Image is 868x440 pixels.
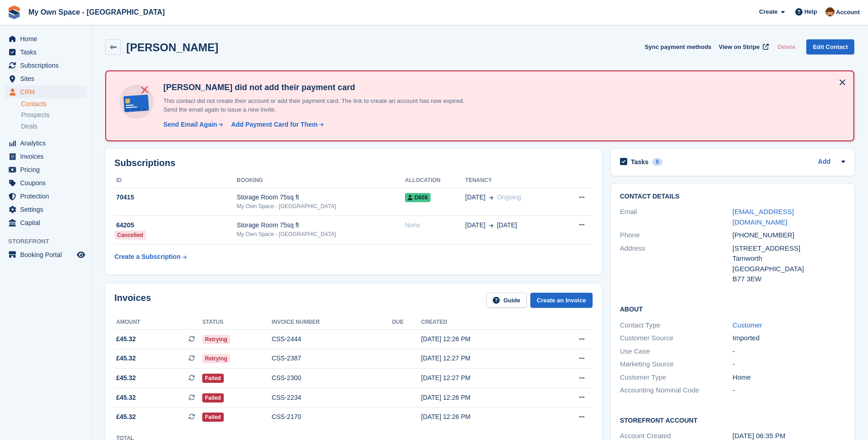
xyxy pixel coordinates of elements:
div: - [733,359,845,370]
span: Prospects [21,111,49,119]
div: 0 [652,158,663,166]
a: Guide [486,293,527,308]
a: menu [5,32,86,45]
span: Sites [20,72,75,85]
div: Contact Type [620,320,733,331]
h4: [PERSON_NAME] did not add their payment card [160,82,480,93]
a: menu [5,203,86,216]
img: no-card-linked-e7822e413c904bf8b177c4d89f31251c4716f9871600ec3ca5bfc59e148c83f4.svg [117,82,156,121]
th: Amount [114,315,202,330]
a: Create a Subscription [114,248,187,265]
th: Tenancy [465,173,560,188]
a: Edit Contact [806,39,854,54]
a: [EMAIL_ADDRESS][DOMAIN_NAME] [733,208,794,226]
h2: Subscriptions [114,158,593,168]
span: Home [20,32,75,45]
img: Paula Harris [825,7,835,16]
span: [DATE] [497,220,517,230]
span: [DATE] [465,220,485,230]
div: B77 3EW [733,274,845,284]
div: Storage Room 75sq ft [237,220,405,230]
a: menu [5,150,86,163]
div: [DATE] 12:26 PM [421,334,545,344]
span: Coupons [20,177,75,189]
div: - [733,385,845,396]
span: Help [804,7,817,16]
span: Failed [202,374,224,383]
span: £45.32 [116,412,136,422]
a: menu [5,248,86,261]
span: Create [759,7,777,16]
span: Capital [20,216,75,229]
div: Cancelled [114,231,146,240]
a: menu [5,216,86,229]
span: CRM [20,86,75,98]
th: Status [202,315,272,330]
div: Home [733,372,845,383]
div: CSS-2444 [272,334,392,344]
div: Use Case [620,346,733,357]
div: [GEOGRAPHIC_DATA] [733,264,845,274]
span: Retrying [202,335,230,344]
div: CSS-2387 [272,354,392,363]
div: None [405,220,465,230]
div: CSS-2234 [272,393,392,402]
button: Sync payment methods [645,39,712,54]
div: Add Payment Card for Them [231,120,318,129]
span: Account [836,8,860,17]
a: Preview store [75,249,86,260]
div: [STREET_ADDRESS] [733,243,845,254]
span: £45.32 [116,334,136,344]
h2: Contact Details [620,193,845,200]
span: £45.32 [116,354,136,363]
span: Pricing [20,163,75,176]
a: Add [818,157,830,167]
a: Contacts [21,100,86,108]
div: [DATE] 12:27 PM [421,354,545,363]
h2: [PERSON_NAME] [126,41,218,54]
span: Subscriptions [20,59,75,72]
span: £45.32 [116,393,136,402]
div: - [733,346,845,357]
div: CSS-2300 [272,373,392,383]
div: My Own Space - [GEOGRAPHIC_DATA] [237,230,405,238]
div: Storage Room 75sq ft [237,193,405,202]
div: Customer Source [620,333,733,343]
th: Allocation [405,173,465,188]
a: menu [5,137,86,150]
span: Tasks [20,46,75,59]
span: Deals [21,122,38,131]
a: Add Payment Card for Them [227,120,324,129]
div: Phone [620,230,733,241]
h2: Invoices [114,293,151,308]
th: ID [114,173,237,188]
span: Analytics [20,137,75,150]
div: Imported [733,333,845,343]
div: Email [620,207,733,227]
div: Tamworth [733,253,845,264]
th: Created [421,315,545,330]
a: My Own Space - [GEOGRAPHIC_DATA] [25,5,168,20]
div: [PHONE_NUMBER] [733,230,845,241]
a: Deals [21,122,86,131]
div: Accounting Nominal Code [620,385,733,396]
div: Create a Subscription [114,252,181,262]
div: CSS-2170 [272,412,392,422]
h2: About [620,304,845,313]
span: Storefront [8,237,91,246]
div: [DATE] 12:26 PM [421,393,545,402]
a: menu [5,46,86,59]
th: Booking [237,173,405,188]
span: Ongoing [497,193,521,201]
span: Invoices [20,150,75,163]
div: 70415 [114,193,237,202]
a: menu [5,163,86,176]
img: stora-icon-8386f47178a22dfd0bd8f6a31ec36ba5ce8667c1dd55bd0f319d3a0aa187defe.svg [7,5,21,19]
a: Prospects [21,110,86,120]
a: menu [5,190,86,203]
p: This contact did not create their account or add their payment card. The link to create an accoun... [160,97,480,114]
span: View on Stripe [719,43,760,52]
div: Marketing Source [620,359,733,370]
a: menu [5,59,86,72]
a: Customer [733,321,762,329]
